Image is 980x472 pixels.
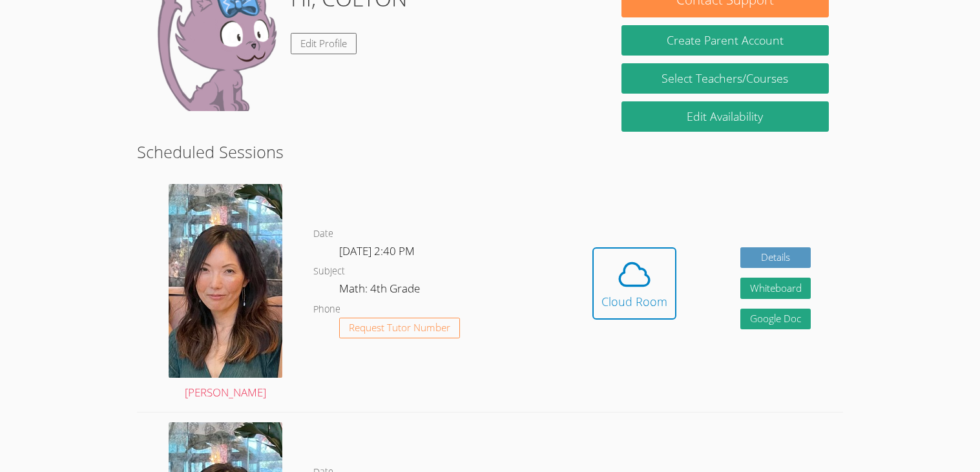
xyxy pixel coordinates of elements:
[137,139,842,164] h2: Scheduled Sessions
[313,302,340,318] dt: Phone
[291,33,357,54] a: Edit Profile
[740,278,811,299] button: Whiteboard
[339,318,460,339] button: Request Tutor Number
[169,184,282,402] a: [PERSON_NAME]
[621,101,828,132] a: Edit Availability
[592,247,676,320] button: Cloud Room
[313,263,345,280] dt: Subject
[169,184,282,378] img: avatar.png
[339,280,422,302] dd: Math: 4th Grade
[349,323,450,333] span: Request Tutor Number
[740,247,811,269] a: Details
[313,226,333,242] dt: Date
[740,309,811,330] a: Google Doc
[601,292,667,311] div: Cloud Room
[339,243,415,258] span: [DATE] 2:40 PM
[621,25,828,56] button: Create Parent Account
[621,63,828,94] a: Select Teachers/Courses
